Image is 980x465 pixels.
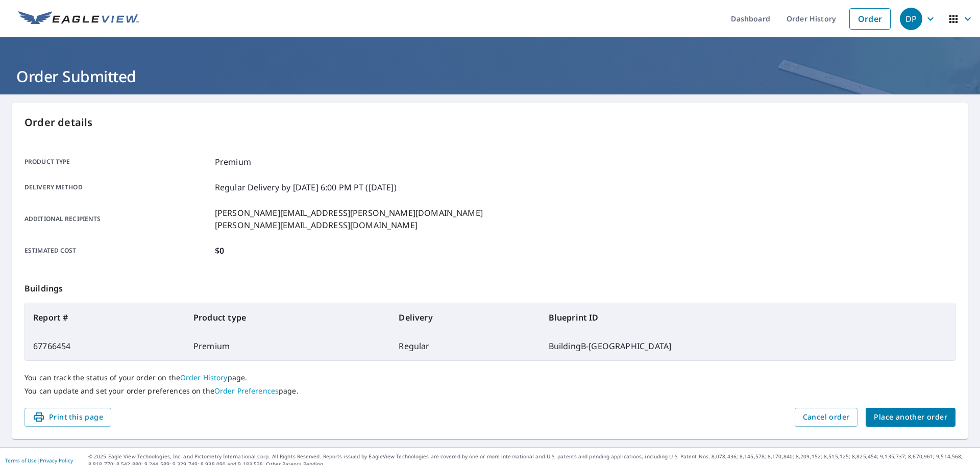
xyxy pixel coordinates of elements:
h1: Order Submitted [12,66,968,87]
button: Cancel order [795,408,858,427]
span: Place another order [874,411,947,424]
p: $0 [215,244,224,257]
a: Order Preferences [214,386,279,396]
p: Delivery method [24,181,211,193]
a: Order History [180,373,228,382]
a: Terms of Use [5,457,37,464]
button: Place another order [866,408,955,427]
p: You can update and set your order preferences on the page. [24,386,955,396]
td: 67766454 [25,332,185,360]
p: Premium [215,156,251,168]
span: Cancel order [803,411,850,424]
th: Product type [185,303,390,332]
p: [PERSON_NAME][EMAIL_ADDRESS][PERSON_NAME][DOMAIN_NAME] [215,207,483,219]
p: Buildings [24,270,955,303]
p: You can track the status of your order on the page. [24,373,955,382]
div: DP [900,8,922,30]
th: Blueprint ID [541,303,955,332]
button: Print this page [24,408,111,427]
th: Report # [25,303,185,332]
p: Order details [24,115,955,130]
td: Regular [390,332,540,360]
td: Premium [185,332,390,360]
p: | [5,457,73,463]
span: Print this page [33,411,103,424]
p: [PERSON_NAME][EMAIL_ADDRESS][DOMAIN_NAME] [215,219,483,231]
a: Privacy Policy [40,457,73,464]
th: Delivery [390,303,540,332]
img: EV Logo [18,11,139,27]
p: Additional recipients [24,207,211,231]
p: Product type [24,156,211,168]
a: Order [849,8,891,30]
p: Regular Delivery by [DATE] 6:00 PM PT ([DATE]) [215,181,397,193]
p: Estimated cost [24,244,211,257]
td: BuildingB-[GEOGRAPHIC_DATA] [541,332,955,360]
